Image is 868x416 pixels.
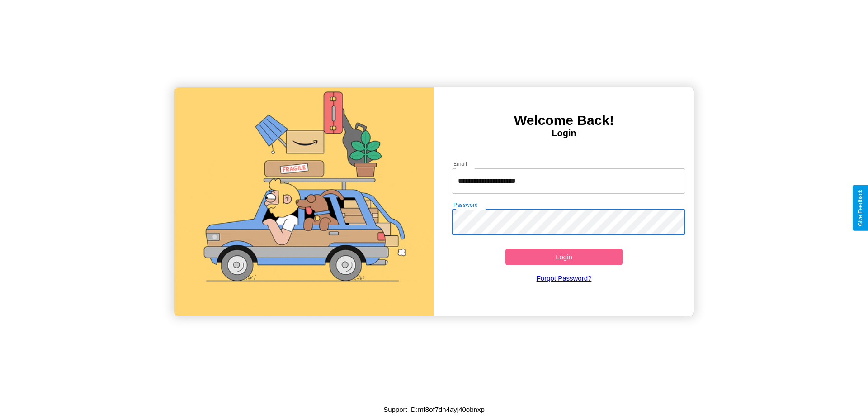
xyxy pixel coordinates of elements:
label: Email [453,160,467,167]
div: Give Feedback [857,190,863,226]
a: Forgot Password? [447,265,681,291]
h3: Welcome Back! [434,113,694,128]
h4: Login [434,128,694,139]
p: Support ID: mf8of7dh4ayj40obnxp [383,403,485,416]
img: gif [174,87,434,316]
label: Password [453,201,477,209]
button: Login [505,249,623,265]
